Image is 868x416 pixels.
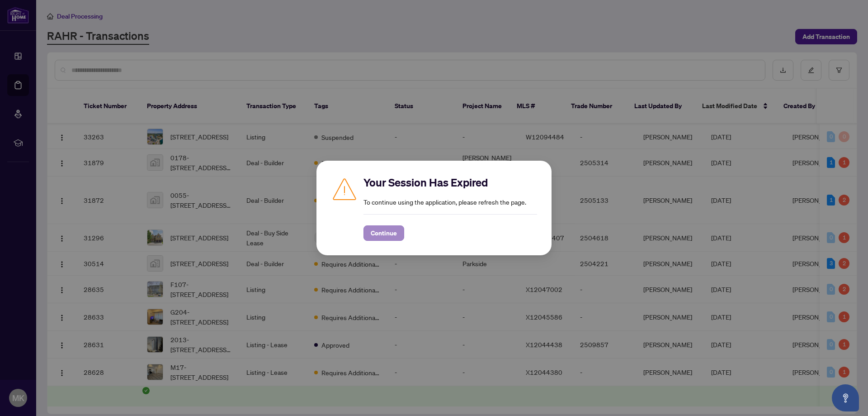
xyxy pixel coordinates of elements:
[363,175,537,241] div: To continue using the application, please refresh the page.
[331,175,358,202] img: Caution icon
[371,226,397,240] span: Continue
[363,225,404,241] button: Continue
[832,384,859,411] button: Open asap
[363,175,537,190] h2: Your Session Has Expired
